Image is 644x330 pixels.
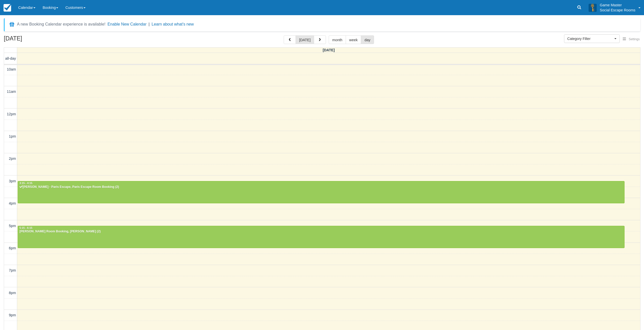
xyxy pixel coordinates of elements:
[9,157,16,161] span: 2pm
[108,22,147,27] button: Enable New Calendar
[9,291,16,295] span: 8pm
[152,22,194,26] a: Learn about what's new
[18,226,625,248] a: 5:15 - 6:15[PERSON_NAME] Room Booking, [PERSON_NAME] (2)
[7,67,16,71] span: 10am
[361,35,374,44] button: day
[329,35,346,44] button: month
[9,224,16,228] span: 5pm
[589,4,597,12] img: A3
[629,37,640,41] span: Settings
[9,201,16,205] span: 4pm
[7,112,16,116] span: 12pm
[17,21,106,27] div: A new Booking Calendar experience is available!
[9,246,16,250] span: 6pm
[346,35,361,44] button: week
[4,35,68,45] h2: [DATE]
[600,3,635,8] p: Game Master
[323,48,335,52] span: [DATE]
[567,36,613,41] span: Category Filter
[9,268,16,272] span: 7pm
[620,36,643,43] button: Settings
[4,4,11,12] img: checkfront-main-nav-mini-logo.png
[7,90,16,94] span: 11am
[19,182,32,185] span: 3:15 - 4:15
[18,181,625,203] a: 3:15 - 4:15[PERSON_NAME] - Paris Escape, Paris Escape Room Booking (2)
[5,56,16,60] span: all-day
[149,22,150,26] span: |
[9,179,16,183] span: 3pm
[296,35,314,44] button: [DATE]
[9,313,16,317] span: 9pm
[19,227,32,229] span: 5:15 - 6:15
[9,134,16,138] span: 1pm
[19,230,623,234] div: [PERSON_NAME] Room Booking, [PERSON_NAME] (2)
[564,34,620,43] button: Category Filter
[19,185,623,189] div: [PERSON_NAME] - Paris Escape, Paris Escape Room Booking (2)
[600,8,635,13] p: Social Escape Rooms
